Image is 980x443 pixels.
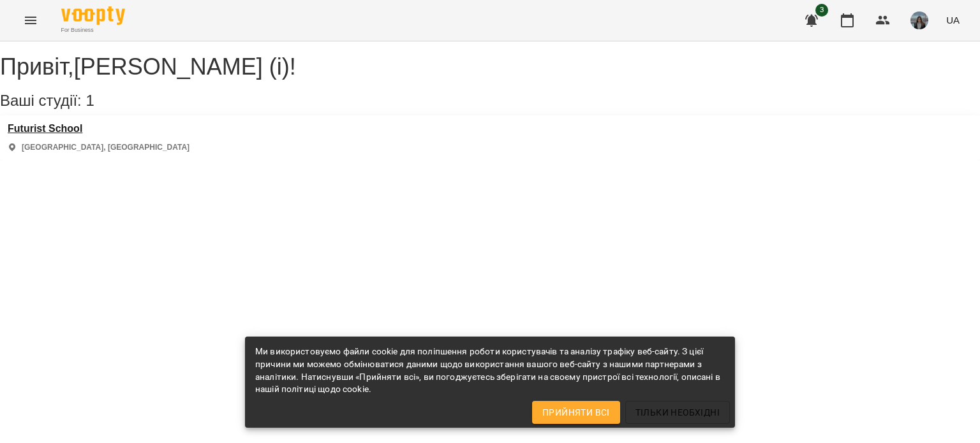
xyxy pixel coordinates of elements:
span: 3 [815,4,828,17]
span: For Business [61,26,125,34]
p: [GEOGRAPHIC_DATA], [GEOGRAPHIC_DATA] [22,142,189,153]
img: Voopty Logo [61,6,125,25]
span: 1 [85,92,94,109]
button: Menu [15,5,46,36]
a: Futurist School [8,123,189,134]
span: UA [946,13,960,27]
button: UA [941,8,965,32]
img: 5016bfd3fcb89ecb1154f9e8b701e3c2.jpg [910,11,928,29]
